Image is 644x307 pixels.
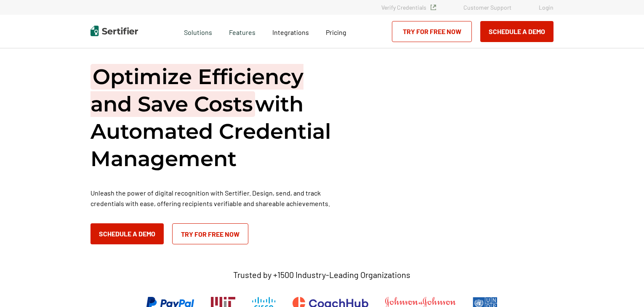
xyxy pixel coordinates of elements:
span: Pricing [326,28,346,36]
a: Pricing [326,26,346,37]
a: Try for Free Now [392,21,472,42]
p: Trusted by +1500 Industry-Leading Organizations [233,270,410,280]
a: Customer Support [463,4,511,11]
img: Verified [431,5,436,10]
img: Sertifier | Digital Credentialing Platform [90,26,138,36]
a: Verify Credentials [381,4,436,11]
h1: with Automated Credential Management [90,63,343,172]
a: Login [539,4,554,11]
a: Try for Free Now [172,223,248,244]
span: Optimize Efficiency and Save Costs [90,64,303,117]
p: Unleash the power of digital recognition with Sertifier. Design, send, and track credentials with... [90,188,343,209]
span: Integrations [272,28,309,36]
a: Integrations [272,26,309,37]
span: Features [229,26,255,37]
span: Solutions [184,26,212,37]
